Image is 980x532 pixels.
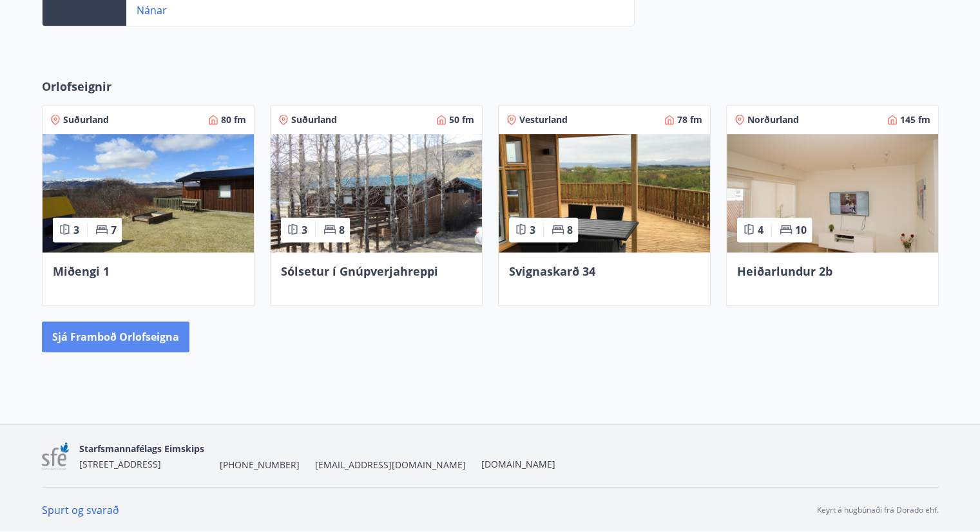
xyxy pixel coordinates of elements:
button: Sjá framboð orlofseigna [42,321,189,352]
span: 8 [567,223,573,237]
span: 7 [111,223,117,237]
img: Paella dish [499,134,710,252]
p: Keyrt á hugbúnaði frá Dorado ehf. [817,504,939,516]
span: 8 [339,223,345,237]
img: Paella dish [271,134,482,252]
span: Vesturland [519,113,568,126]
span: Suðurland [291,113,337,126]
span: Sólsetur í Gnúpverjahreppi [281,263,438,279]
a: Spurt og svarað [42,503,119,517]
span: 145 fm [900,113,930,126]
span: Norðurland [747,113,799,126]
span: [EMAIL_ADDRESS][DOMAIN_NAME] [315,459,466,471]
span: Miðengi 1 [53,263,110,279]
span: 4 [758,223,764,237]
span: Suðurland [63,113,109,126]
span: 78 fm [677,113,702,126]
span: 3 [530,223,535,237]
span: Svignaskarð 34 [509,263,595,279]
span: 3 [73,223,79,237]
span: 10 [795,223,807,237]
span: Orlofseignir [42,78,111,95]
span: [STREET_ADDRESS] [79,458,161,470]
span: [PHONE_NUMBER] [220,459,300,471]
a: [DOMAIN_NAME] [481,458,555,470]
img: 7sa1LslLnpN6OqSLT7MqncsxYNiZGdZT4Qcjshc2.png [42,442,70,470]
span: Heiðarlundur 2b [737,263,832,279]
span: Starfsmannafélags Eimskips [79,442,204,455]
span: 3 [302,223,307,237]
img: Paella dish [43,134,254,252]
a: Nánar [137,3,167,17]
span: 50 fm [449,113,474,126]
span: 80 fm [221,113,246,126]
img: Paella dish [727,134,938,252]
